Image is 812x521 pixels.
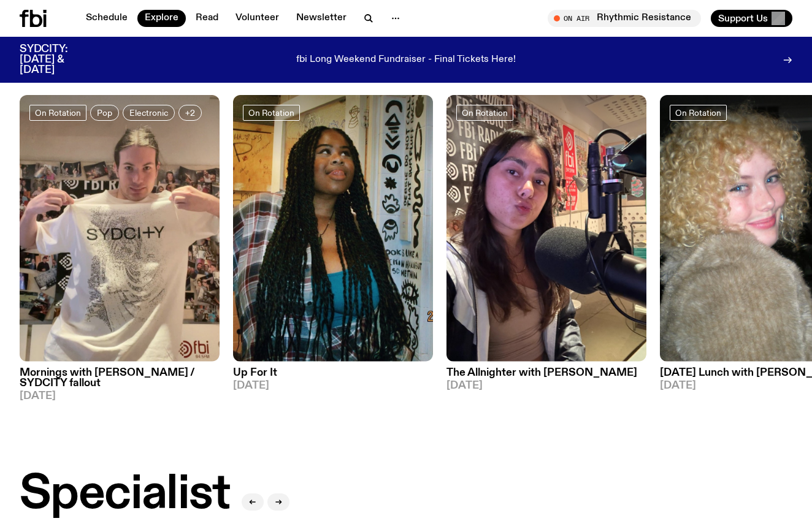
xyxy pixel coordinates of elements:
h3: Mornings with [PERSON_NAME] / SYDCITY fallout [20,368,220,389]
span: Electronic [129,108,168,117]
span: On Rotation [462,108,508,117]
span: On Rotation [35,108,81,117]
span: Support Us [718,13,768,24]
span: Pop [97,108,112,117]
span: [DATE] [446,381,646,391]
a: Up For It[DATE] [233,362,433,391]
img: Ify - a Brown Skin girl with black braided twists, looking up to the side with her tongue stickin... [233,95,433,362]
a: Read [188,10,226,27]
a: Explore [137,10,186,27]
a: The Allnighter with [PERSON_NAME][DATE] [446,362,646,391]
img: Jim in the fbi studio, showing off their white SYDCITY t-shirt. [20,95,220,362]
button: +2 [178,105,202,121]
h3: SYDCITY: [DATE] & [DATE] [20,44,98,75]
h3: Up For It [233,368,433,378]
a: Schedule [79,10,135,27]
span: [DATE] [233,381,433,391]
a: Mornings with [PERSON_NAME] / SYDCITY fallout[DATE] [20,362,220,401]
a: Volunteer [228,10,286,27]
span: On Rotation [248,108,294,117]
button: Support Us [711,10,792,27]
h2: Specialist [20,471,229,518]
p: fbi Long Weekend Fundraiser - Final Tickets Here! [296,55,516,66]
a: On Rotation [456,105,513,121]
h3: The Allnighter with [PERSON_NAME] [446,368,646,378]
a: On Rotation [670,105,727,121]
a: Electronic [123,105,175,121]
a: On Rotation [29,105,86,121]
a: Newsletter [289,10,354,27]
span: +2 [185,108,195,117]
span: On Rotation [675,108,721,117]
a: On Rotation [243,105,300,121]
a: Pop [90,105,119,121]
button: On AirRhythmic Resistance [548,10,701,27]
span: [DATE] [20,391,220,401]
